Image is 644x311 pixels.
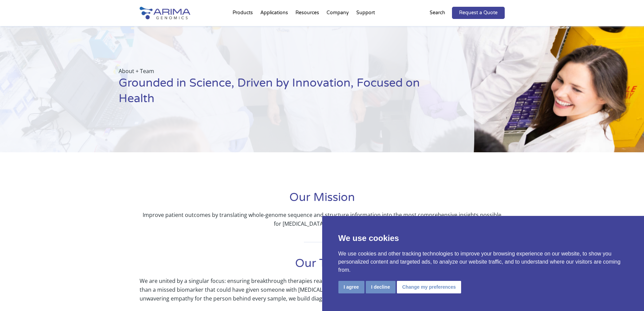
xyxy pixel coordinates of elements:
h1: Our Team [140,256,505,276]
p: About + Team [119,67,440,75]
button: Change my preferences [397,281,461,293]
h1: Our Mission [140,190,505,210]
p: Improve patient outcomes by translating whole-genome sequence and structure information into the ... [140,210,505,228]
a: Request a Quote [452,7,505,19]
button: I decline [366,281,396,293]
p: We use cookies [338,232,628,244]
h1: Grounded in Science, Driven by Innovation, Focused on Health [119,75,440,112]
img: Arima-Genomics-logo [140,7,190,19]
p: Search [430,8,445,17]
p: We use cookies and other tracking technologies to improve your browsing experience on our website... [338,250,628,274]
button: I agree [338,281,364,293]
p: We are united by a singular focus: ensuring breakthrough therapies reach the patients they were c... [140,276,505,303]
